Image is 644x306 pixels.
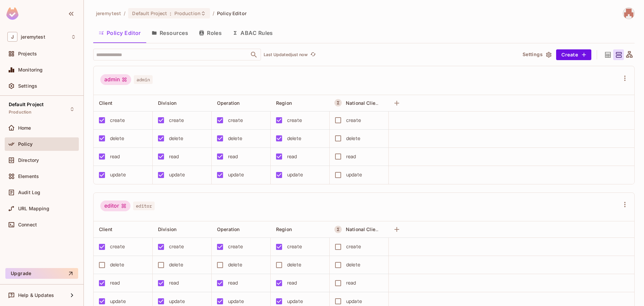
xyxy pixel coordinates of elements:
[134,75,153,84] span: admin
[21,34,45,40] span: Workspace: jeremytest
[346,279,356,287] div: read
[217,10,247,16] span: Policy Editor
[18,158,39,163] span: Directory
[110,243,125,250] div: create
[249,50,259,59] button: Open
[309,51,317,59] button: refresh
[110,153,120,160] div: read
[18,222,37,227] span: Connect
[18,190,40,195] span: Audit Log
[287,243,302,250] div: create
[18,174,39,179] span: Elements
[93,25,146,41] button: Policy Editor
[346,243,361,250] div: create
[228,135,242,142] div: delete
[217,226,239,232] span: Operation
[520,49,553,60] button: Settings
[228,261,242,268] div: delete
[346,171,362,178] div: update
[99,100,112,106] span: Client
[9,110,32,115] span: Production
[110,279,120,287] div: read
[18,125,31,131] span: Home
[287,117,302,124] div: create
[18,206,49,211] span: URL Mapping
[334,99,342,106] button: A Resource Set is a dynamically conditioned resource, defined by real-time criteria.
[346,298,362,305] div: update
[194,25,227,41] button: Roles
[228,243,243,250] div: create
[124,10,125,16] li: /
[110,117,125,124] div: create
[287,261,301,268] div: delete
[228,279,238,287] div: read
[18,83,37,89] span: Settings
[18,67,43,73] span: Monitoring
[276,100,292,106] span: Region
[5,268,78,279] button: Upgrade
[556,49,591,60] button: Create
[158,226,176,232] span: Division
[227,25,278,41] button: ABAC Rules
[110,298,126,305] div: update
[346,153,356,160] div: read
[213,10,214,16] li: /
[169,135,183,142] div: delete
[169,298,185,305] div: update
[110,261,124,268] div: delete
[276,226,292,232] span: Region
[132,10,167,16] span: Default Project
[346,261,360,268] div: delete
[169,11,172,16] span: :
[217,100,239,106] span: Operation
[96,10,121,16] span: the active workspace
[18,141,33,147] span: Policy
[99,226,112,232] span: Client
[264,52,308,57] p: Last Updated just now
[169,243,184,250] div: create
[228,171,244,178] div: update
[9,102,44,107] span: Default Project
[169,261,183,268] div: delete
[174,10,201,16] span: Production
[346,100,380,106] span: National Client
[7,32,17,42] span: J
[169,171,185,178] div: update
[287,171,303,178] div: update
[18,293,54,298] span: Help & Updates
[287,279,297,287] div: read
[169,279,179,287] div: read
[100,74,131,85] div: admin
[287,135,301,142] div: delete
[228,298,244,305] div: update
[110,135,124,142] div: delete
[334,226,342,233] button: A Resource Set is a dynamically conditioned resource, defined by real-time criteria.
[287,153,297,160] div: read
[146,25,194,41] button: Resources
[228,153,238,160] div: read
[158,100,176,106] span: Division
[228,117,243,124] div: create
[623,8,634,19] img: john.knoy@compass-usa.com
[169,117,184,124] div: create
[169,153,179,160] div: read
[346,226,380,232] span: National Client
[100,201,130,211] div: editor
[18,51,37,56] span: Projects
[346,135,360,142] div: delete
[310,51,316,58] span: refresh
[308,51,317,59] span: Click to refresh data
[133,202,155,210] span: editor
[346,117,361,124] div: create
[287,298,303,305] div: update
[6,7,18,20] img: SReyMgAAAABJRU5ErkJggg==
[110,171,126,178] div: update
